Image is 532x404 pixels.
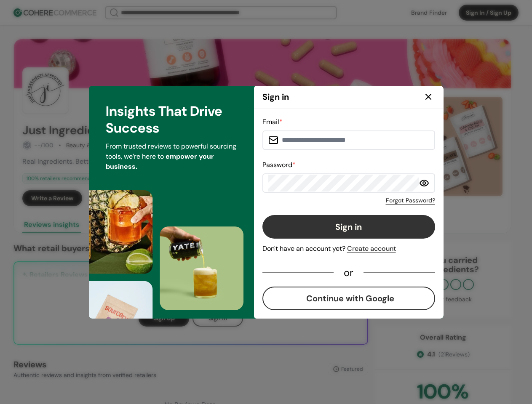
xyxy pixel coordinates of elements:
button: Continue with Google [262,287,435,310]
span: empower your business. [106,152,214,171]
h3: Insights That Drive Success [106,103,237,136]
div: Don't have an account yet? [262,244,435,254]
a: Forgot Password? [386,196,435,205]
label: Password [262,160,296,169]
p: From trusted reviews to powerful sourcing tools, we’re here to [106,141,237,172]
label: Email [262,117,283,126]
div: Create account [347,244,396,254]
h2: Sign in [262,90,289,103]
div: or [334,269,364,276]
button: Sign in [262,215,435,239]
